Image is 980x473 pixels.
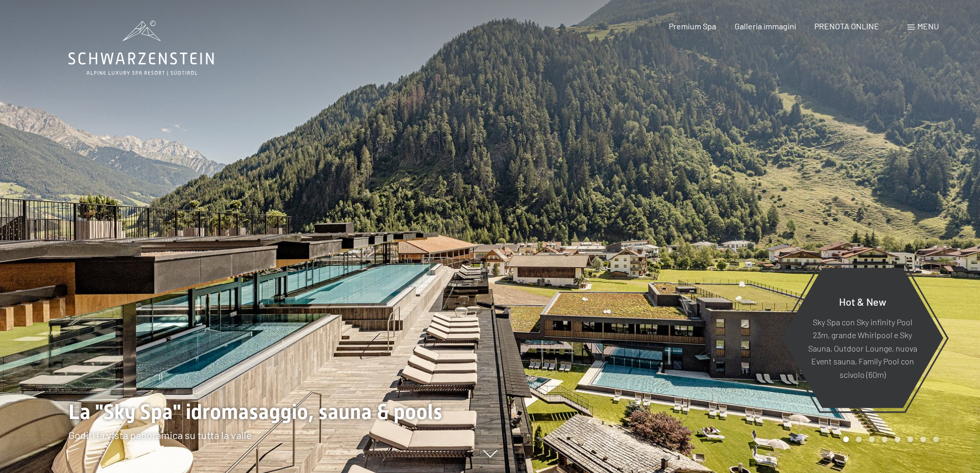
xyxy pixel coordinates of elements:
p: Sky Spa con Sky infinity Pool 23m, grande Whirlpool e Sky Sauna, Outdoor Lounge, nuova Event saun... [807,315,918,381]
div: Carousel Page 4 [882,436,887,442]
a: Hot & New Sky Spa con Sky infinity Pool 23m, grande Whirlpool e Sky Sauna, Outdoor Lounge, nuova ... [781,267,944,409]
div: Carousel Page 2 [856,436,862,442]
div: Carousel Page 8 [933,436,939,442]
div: Carousel Page 6 [907,436,913,442]
div: Carousel Page 5 [895,436,900,442]
a: Galleria immagini [735,21,796,31]
span: Hot & New [839,295,886,307]
a: PRENOTA ONLINE [814,21,879,31]
a: Premium Spa [669,21,716,31]
div: Carousel Page 1 (Current Slide) [843,436,849,442]
div: Carousel Pagination [840,436,939,442]
span: Menu [917,21,939,31]
div: Carousel Page 3 [869,436,875,442]
div: Carousel Page 7 [920,436,926,442]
